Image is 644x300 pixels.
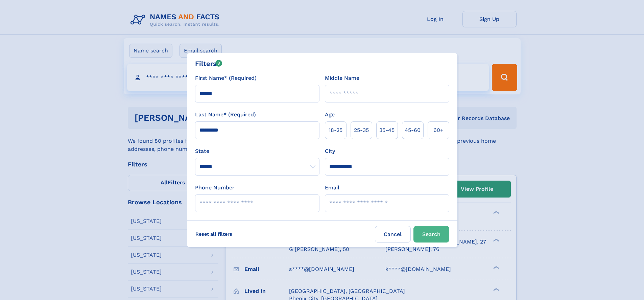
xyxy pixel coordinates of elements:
label: Age [325,111,335,119]
label: Middle Name [325,74,359,82]
label: State [195,147,319,155]
label: Email [325,184,339,192]
span: 35‑45 [379,126,395,134]
label: City [325,147,335,155]
label: First Name* (Required) [195,74,257,82]
button: Search [413,226,449,243]
div: Filters [195,59,222,69]
span: 18‑25 [329,126,342,134]
label: Last Name* (Required) [195,111,256,119]
label: Phone Number [195,184,235,192]
label: Cancel [375,226,411,243]
label: Reset all filters [191,226,237,242]
span: 25‑35 [354,126,369,134]
span: 60+ [433,126,444,134]
span: 45‑60 [405,126,421,134]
